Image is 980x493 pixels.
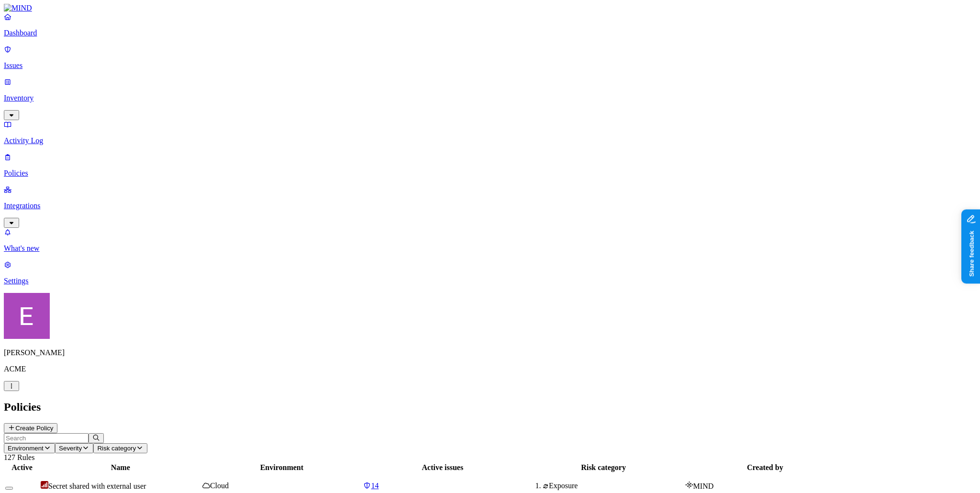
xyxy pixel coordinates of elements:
[4,94,976,102] p: Inventory
[4,12,976,37] a: Dashboard
[48,482,146,490] span: Secret shared with external user
[4,401,976,414] h2: Policies
[4,244,976,253] p: What's new
[685,481,693,489] img: mind-logo-icon
[4,4,32,12] img: MIND
[210,482,229,490] span: Cloud
[4,61,976,70] p: Issues
[97,445,136,452] span: Risk category
[4,277,976,285] p: Settings
[371,482,379,490] span: 14
[4,453,34,461] span: 127 Rules
[4,120,976,145] a: Activity Log
[202,463,362,472] div: Environment
[5,463,39,472] div: Active
[4,293,50,339] img: Eran Barak
[693,482,714,490] span: MIND
[4,185,976,226] a: Integrations
[4,423,57,433] button: Create Policy
[4,136,976,145] p: Activity Log
[59,445,82,452] span: Severity
[4,433,89,443] input: Search
[363,463,522,472] div: Active issues
[4,365,976,373] p: ACME
[4,202,976,210] p: Integrations
[4,45,976,70] a: Issues
[685,463,845,472] div: Created by
[543,482,683,490] div: Exposure
[41,481,48,489] img: severity-critical
[4,4,976,12] a: MIND
[523,463,683,472] div: Risk category
[4,228,976,253] a: What's new
[4,29,976,37] p: Dashboard
[41,463,200,472] div: Name
[4,153,976,178] a: Policies
[4,169,976,178] p: Policies
[8,445,44,452] span: Environment
[4,78,976,119] a: Inventory
[4,260,976,285] a: Settings
[4,348,976,357] p: [PERSON_NAME]
[363,482,522,490] a: 14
